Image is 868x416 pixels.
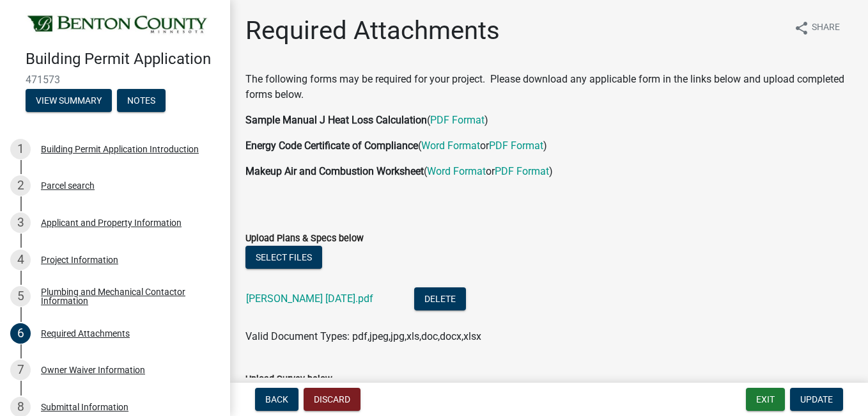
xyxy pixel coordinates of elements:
h4: Building Permit Application [26,50,220,68]
a: PDF Format [430,114,484,126]
a: Word Format [421,140,480,152]
div: 2 [10,175,31,196]
div: 3 [10,212,31,233]
div: 1 [10,139,31,159]
button: Discard [304,388,360,411]
wm-modal-confirm: Notes [117,96,166,106]
button: Select files [245,246,322,269]
strong: Sample Manual J Heat Loss Calculation [245,114,427,126]
button: View Summary [26,89,112,112]
img: Benton County, Minnesota [26,13,210,36]
p: ( ) [245,113,853,128]
div: Owner Waiver Information [41,365,145,374]
p: ( or ) [245,138,853,154]
div: 5 [10,286,31,307]
a: [PERSON_NAME] [DATE].pdf [246,292,373,305]
i: share [794,20,809,36]
strong: Energy Code Certificate of Compliance [245,140,418,152]
label: Upload Plans & Specs below [245,234,364,243]
div: Plumbing and Mechanical Contactor Information [41,287,210,305]
span: Share [812,20,840,36]
p: The following forms may be required for your project. Please download any applicable form in the ... [245,72,853,102]
label: Upload Survey below [245,375,332,384]
button: Delete [414,287,466,310]
div: Building Permit Application Introduction [41,145,199,154]
button: Update [790,388,843,411]
span: Valid Document Types: pdf,jpeg,jpg,xls,doc,docx,xlsx [245,330,481,342]
div: 4 [10,250,31,270]
div: 6 [10,323,31,344]
a: PDF Format [489,140,543,152]
span: 471573 [26,74,205,86]
wm-modal-confirm: Delete Document [414,294,466,306]
div: Parcel search [41,181,95,190]
div: Project Information [41,255,118,264]
p: ( or ) [245,164,853,179]
button: Exit [746,388,785,411]
div: Required Attachments [41,329,130,338]
button: shareShare [784,15,850,40]
button: Back [255,388,298,411]
div: Submittal Information [41,403,128,412]
wm-modal-confirm: Summary [26,96,112,106]
a: PDF Format [495,165,549,177]
strong: Makeup Air and Combustion Worksheet [245,165,424,177]
span: Update [800,394,833,404]
div: Applicant and Property Information [41,218,182,227]
a: Word Format [427,165,486,177]
div: 7 [10,360,31,380]
button: Notes [117,89,166,112]
span: Back [265,394,288,404]
h1: Required Attachments [245,15,500,46]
